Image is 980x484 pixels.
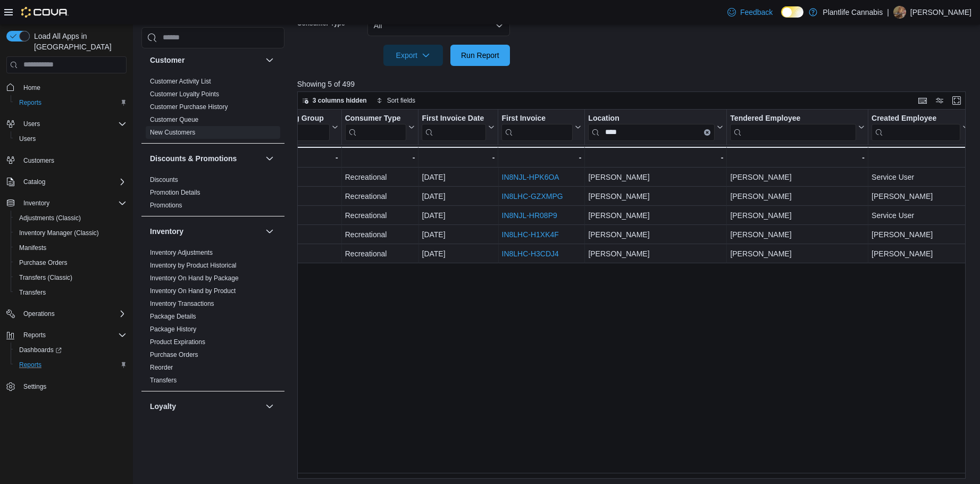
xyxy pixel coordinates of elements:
div: Location [588,113,715,140]
a: Inventory Manager (Classic) [15,227,103,239]
button: 3 columns hidden [298,94,371,107]
button: Inventory Manager (Classic) [11,226,131,240]
button: Catalog [19,176,49,188]
span: Users [19,135,36,143]
button: Transfers (Classic) [11,270,131,285]
input: Dark Mode [781,6,803,18]
span: Product Expirations [150,337,205,346]
span: Inventory Manager (Classic) [15,227,127,239]
div: Mary Babiuk [893,6,906,19]
a: Transfers [150,376,177,383]
span: Inventory On Hand by Package [150,273,239,282]
span: Manifests [15,241,127,254]
button: Reports [2,328,131,343]
a: Purchase Orders [150,351,198,358]
span: Catalog [19,176,127,188]
div: Discounts & Promotions [141,173,284,215]
span: Run Report [461,50,499,61]
button: First Invoice Date [422,113,495,140]
a: Feedback [723,2,777,23]
a: Users [15,132,40,145]
button: Reports [11,95,131,110]
a: Customer Loyalty Points [150,90,219,97]
a: IN8LHC-H1XK4F [501,230,558,239]
span: Users [15,132,127,145]
div: Recreational [345,228,415,241]
button: Users [2,116,131,131]
div: [PERSON_NAME] [872,247,969,260]
div: Service User [872,209,969,222]
div: - [345,151,415,164]
button: Manifests [11,240,131,255]
button: Settings [2,379,131,394]
span: Users [19,118,127,130]
span: Inventory [19,197,127,210]
span: Inventory On Hand by Product [150,286,236,295]
h3: Inventory [150,226,183,236]
a: Inventory by Product Historical [150,261,237,269]
a: Package Details [150,312,196,320]
a: Package History [150,325,196,332]
button: Inventory [150,226,261,236]
span: New Customers [150,128,195,136]
a: IN8NJL-HPK6OA [501,173,559,181]
button: Pricing Group [274,113,338,140]
span: Customer Purchase History [150,102,228,111]
a: Adjustments (Classic) [15,212,85,224]
a: Inventory On Hand by Package [150,274,239,281]
span: Transfers [19,288,46,297]
button: Inventory [19,197,54,210]
span: Home [19,81,127,94]
span: Operations [23,310,55,318]
span: Reports [19,329,127,341]
a: IN8NJL-HR08P9 [501,211,557,220]
span: Transfers [15,286,127,299]
span: Reports [19,361,41,369]
div: [PERSON_NAME] [872,190,969,203]
a: Reports [15,358,46,371]
a: Customer Purchase History [150,103,228,110]
span: Inventory Manager (Classic) [19,229,99,237]
span: Export [390,45,437,66]
span: Customer Queue [150,115,198,123]
a: Transfers (Classic) [15,271,77,284]
span: Settings [23,382,46,391]
a: Dashboards [15,344,66,356]
button: Enter fullscreen [950,94,963,107]
div: Tendered Employee [730,113,856,123]
div: Location [588,113,715,123]
h3: Customer [150,54,185,65]
div: - [730,151,865,164]
span: Promotions [150,201,182,209]
button: Operations [2,306,131,321]
button: Inventory [263,224,276,237]
span: Purchase Orders [15,256,127,269]
div: Consumer Type [345,113,407,123]
a: Reorder [150,363,173,371]
a: Product Expirations [150,338,205,345]
div: [DATE] [422,209,495,222]
span: Customers [19,154,127,167]
span: Settings [19,380,127,393]
div: First Invoice Date [422,113,486,123]
nav: Complex example [6,76,127,422]
span: Promotion Details [150,188,200,196]
span: Home [23,84,40,92]
h3: Loyalty [150,400,176,411]
div: Recreational [345,209,415,222]
a: Transfers [15,286,50,299]
button: Customer [263,53,276,66]
span: Manifests [19,244,46,252]
span: Customer Activity List [150,77,211,85]
div: [PERSON_NAME] [730,247,865,260]
div: First Invoice Date [422,113,486,140]
span: Dashboards [15,344,127,356]
div: Service User [872,171,969,183]
div: Pricing Group [274,113,329,123]
span: Transfers [150,375,177,384]
button: Export [383,45,443,66]
div: [PERSON_NAME] [588,228,723,241]
button: Sort fields [372,94,420,107]
div: [PERSON_NAME] [730,228,865,241]
span: Inventory Transactions [150,299,214,307]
